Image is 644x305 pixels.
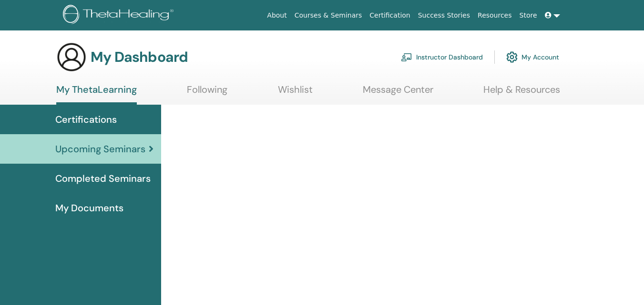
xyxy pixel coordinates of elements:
[278,84,313,102] a: Wishlist
[55,171,151,186] span: Completed Seminars
[63,5,177,26] img: logo.png
[55,112,117,127] span: Certifications
[401,53,412,61] img: chalkboard-teacher.svg
[291,7,366,24] a: Courses & Seminars
[516,7,541,24] a: Store
[474,7,516,24] a: Resources
[414,7,474,24] a: Success Stories
[506,49,518,65] img: cog.svg
[363,84,433,102] a: Message Center
[366,7,414,24] a: Certification
[483,84,560,102] a: Help & Resources
[506,47,559,68] a: My Account
[56,42,87,72] img: generic-user-icon.jpg
[187,84,227,102] a: Following
[55,201,123,215] span: My Documents
[401,47,483,68] a: Instructor Dashboard
[91,49,188,66] h3: My Dashboard
[55,142,145,156] span: Upcoming Seminars
[263,7,290,24] a: About
[56,84,137,105] a: My ThetaLearning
